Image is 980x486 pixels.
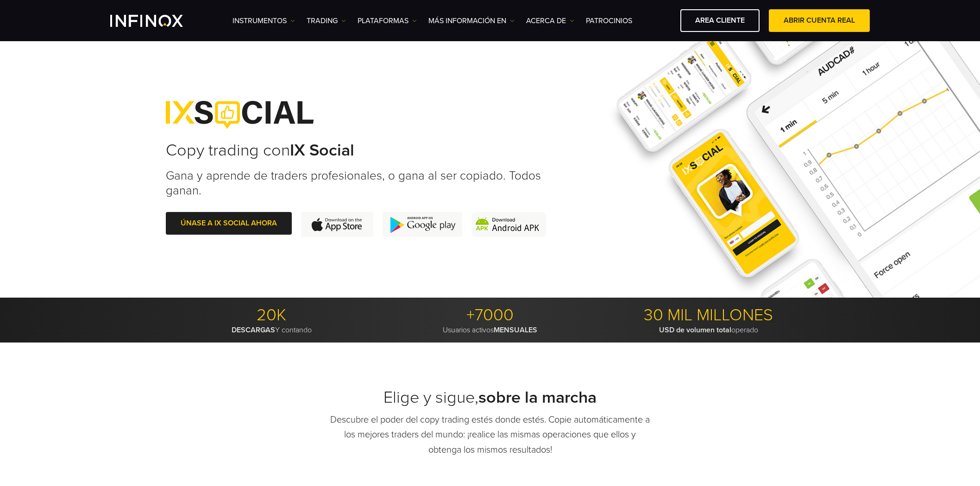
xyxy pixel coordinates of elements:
[328,387,652,408] h2: Elige y sigue,
[769,9,870,32] a: ABRIR CUENTA REAL
[659,325,731,335] strong: USD de volumen total
[680,9,760,32] a: AREA CLIENTE
[586,15,632,26] a: Patrocinios
[328,412,652,458] p: Descubre el poder del copy trading estés donde estés. Copie automáticamente a los mejores traders...
[301,212,373,237] img: App Store icon
[383,212,462,237] img: Play Store icon
[358,15,417,26] a: PLATAFORMAS
[166,140,547,161] h2: Copy trading con
[166,212,292,235] a: ÚNASE A IX SOCIAL AHORA
[494,325,537,335] strong: MENSUALES
[166,168,547,198] h3: Gana y aprende de traders profesionales, o gana al ser copiado. Todos ganan.
[603,305,814,325] p: 30 MIL MILLONES
[384,325,596,335] p: Usuarios activos
[428,15,515,26] a: Más información en
[110,15,205,27] a: INFINOX Logo
[166,305,377,325] p: 20K
[166,325,377,335] p: Y contando
[232,325,275,335] strong: DESCARGAS
[384,305,596,325] p: +7000
[603,325,814,335] p: operado
[307,15,346,26] a: TRADING
[478,387,597,407] strong: sobre la marcha
[232,15,295,26] a: Instrumentos
[526,15,574,26] a: ACERCA DE
[290,140,354,160] strong: IX Social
